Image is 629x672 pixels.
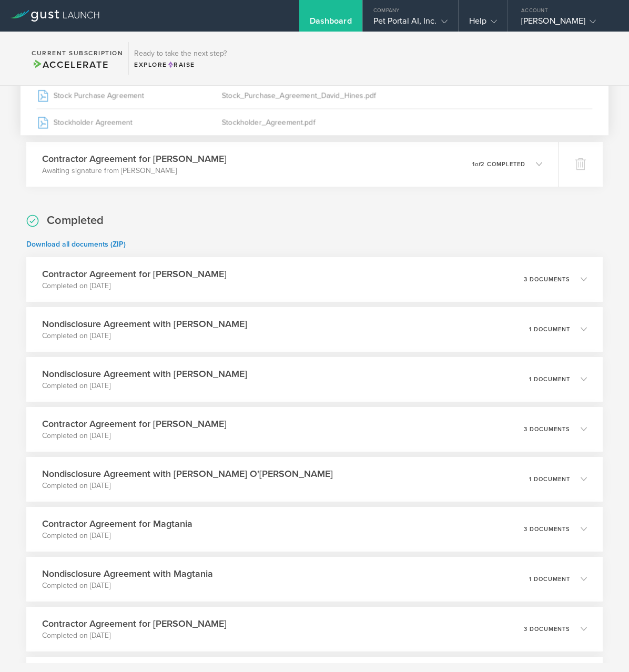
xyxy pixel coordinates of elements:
span: Accelerate [32,59,108,70]
p: Completed on [DATE] [42,331,247,341]
p: 3 documents [524,277,570,282]
h3: Contractor Agreement for [PERSON_NAME] [42,267,227,281]
h3: Ready to take the next step? [134,50,227,57]
div: [PERSON_NAME] [521,16,611,32]
div: Dashboard [310,16,352,32]
p: 1 document [529,576,570,582]
h3: Nondisclosure Agreement with Magtania [42,567,213,581]
div: Help [469,16,497,32]
p: Completed on [DATE] [42,481,333,491]
a: Download all documents (ZIP) [26,240,126,249]
p: Completed on [DATE] [42,581,213,591]
p: Awaiting signature from [PERSON_NAME] [42,166,227,176]
p: 1 document [529,376,570,382]
h3: Nondisclosure Agreement with [PERSON_NAME] [42,367,247,381]
h3: Contractor Agreement for [PERSON_NAME] [42,152,227,166]
div: Stock Purchase Agreement [37,82,222,108]
p: Completed on [DATE] [42,281,227,291]
p: 1 document [529,327,570,332]
h3: Nondisclosure Agreement with [PERSON_NAME] O'[PERSON_NAME] [42,467,333,481]
div: Explore [134,60,227,69]
div: Pet Portal AI, Inc. [373,16,448,32]
h3: Nondisclosure Agreement with [PERSON_NAME] [42,317,247,331]
p: 3 documents [524,626,570,632]
p: 3 documents [524,526,570,532]
h3: Contractor Agreement for [PERSON_NAME] [42,617,227,630]
h2: Current Subscription [32,50,123,56]
span: Raise [167,61,195,68]
div: Ready to take the next step?ExploreRaise [128,42,232,75]
p: Completed on [DATE] [42,381,247,391]
p: 1 2 completed [472,161,525,167]
p: 1 document [529,476,570,482]
h3: Contractor Agreement for Magtania [42,517,192,531]
div: Stock_Purchase_Agreement_David_Hines.pdf [222,82,407,108]
div: Stockholder_Agreement.pdf [222,109,407,135]
div: Stockholder Agreement [37,109,222,135]
h2: Completed [47,213,104,228]
h3: Contractor Agreement for [PERSON_NAME] [42,417,227,431]
p: 3 documents [524,426,570,432]
p: Completed on [DATE] [42,531,192,541]
p: Completed on [DATE] [42,630,227,641]
p: Completed on [DATE] [42,431,227,441]
em: of [475,161,481,168]
iframe: Chat Widget [576,622,629,672]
